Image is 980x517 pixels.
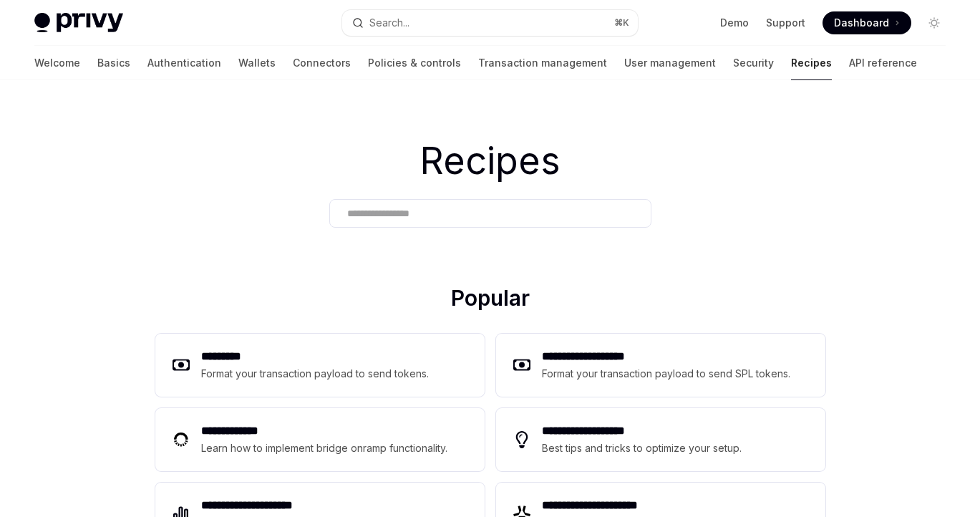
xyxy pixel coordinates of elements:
a: Security [733,46,774,80]
button: Toggle dark mode [923,11,946,34]
a: Support [766,16,805,30]
a: Policies & controls [368,46,461,80]
div: Learn how to implement bridge onramp functionality. [201,440,452,457]
a: Dashboard [823,11,911,34]
img: light logo [34,13,123,33]
a: Transaction management [478,46,607,80]
a: Connectors [293,46,351,80]
a: Wallets [238,46,276,80]
a: Recipes [791,46,832,80]
a: Authentication [147,46,221,80]
div: Search... [369,14,409,32]
h2: Popular [155,285,825,317]
a: Demo [720,16,749,30]
a: Welcome [34,46,80,80]
div: Best tips and tricks to optimize your setup. [542,440,744,457]
span: ⌘ K [614,17,629,29]
a: Basics [97,46,130,80]
a: **** **** ***Learn how to implement bridge onramp functionality. [155,408,485,471]
a: User management [624,46,716,80]
a: **** ****Format your transaction payload to send tokens. [155,334,485,397]
button: Open search [342,10,639,36]
a: API reference [849,46,917,80]
div: Format your transaction payload to send SPL tokens. [542,365,792,382]
div: Format your transaction payload to send tokens. [201,365,430,382]
span: Dashboard [834,16,889,30]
